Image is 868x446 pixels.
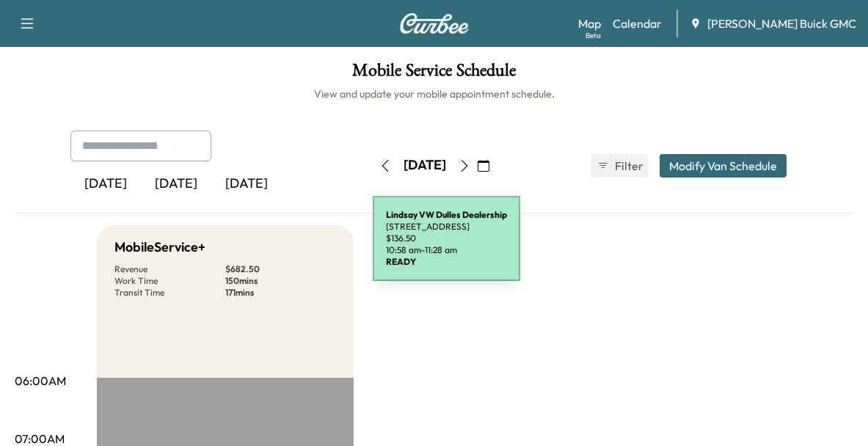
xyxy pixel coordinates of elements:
[225,287,336,299] p: 171 mins
[114,237,205,257] h5: MobileService+
[613,15,662,32] a: Calendar
[15,372,66,390] p: 06:00AM
[141,167,211,201] div: [DATE]
[70,167,141,201] div: [DATE]
[114,287,225,299] p: Transit Time
[660,154,787,178] button: Modify Van Schedule
[591,154,648,178] button: Filter
[114,275,225,287] p: Work Time
[211,167,282,201] div: [DATE]
[707,15,856,32] span: [PERSON_NAME] Buick GMC
[399,13,470,34] img: Curbee Logo
[225,263,336,275] p: $ 682.50
[15,87,853,101] h6: View and update your mobile appointment schedule.
[615,157,641,175] span: Filter
[114,263,225,275] p: Revenue
[15,62,853,87] h1: Mobile Service Schedule
[578,15,601,32] a: MapBeta
[225,275,336,287] p: 150 mins
[404,156,446,175] div: [DATE]
[586,30,601,41] div: Beta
